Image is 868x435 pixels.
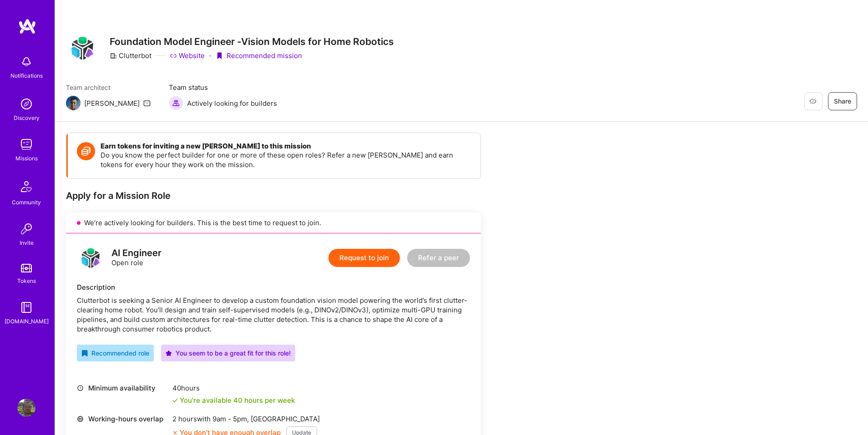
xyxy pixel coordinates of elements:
img: teamwork [17,135,35,153]
div: Minimum availability [77,383,168,393]
div: [PERSON_NAME] [84,99,140,108]
img: logo [18,18,36,35]
span: Team status [169,83,277,92]
span: Actively looking for builders [187,99,277,108]
i: icon RecommendedBadge [81,350,88,356]
span: 9am - 5pm , [211,415,251,423]
i: icon PurpleStar [166,350,172,356]
div: Recommended role [81,348,149,358]
i: icon PurpleRibbon [216,52,223,59]
div: Invite [20,238,34,247]
div: · [209,51,211,60]
i: icon World [77,415,84,422]
div: Clutterbot is seeking a Senior AI Engineer to develop a custom foundation vision model powering t... [77,296,470,334]
p: Do you know the perfect builder for one or more of these open roles? Refer a new [PERSON_NAME] an... [101,150,471,169]
img: Company Logo [66,32,99,64]
img: tokens [21,264,32,272]
div: AI Engineer [111,248,161,258]
img: discovery [17,95,35,113]
div: Notifications [10,71,43,80]
i: icon Mail [143,99,151,107]
div: Tokens [17,276,36,286]
i: icon Clock [77,385,84,391]
div: Description [77,282,470,292]
img: Actively looking for builders [169,96,183,110]
h3: Foundation Model Engineer -Vision Models for Home Robotics [110,36,394,47]
img: guide book [17,298,35,316]
div: [DOMAIN_NAME] [5,316,49,326]
img: Team Architect [66,96,81,110]
i: icon CompanyGray [110,52,117,59]
div: Community [12,198,41,207]
div: Open role [111,248,161,267]
h4: Earn tokens for inviting a new [PERSON_NAME] to this mission [101,142,471,150]
img: bell [17,53,35,71]
a: User Avatar [15,399,38,417]
img: User Avatar [17,399,35,417]
div: Recommended mission [216,51,302,60]
div: Discovery [14,113,40,123]
div: You seem to be a great fit for this role! [166,348,291,358]
div: 40 hours [172,383,295,393]
span: Team architect [66,83,151,92]
img: Invite [17,220,35,238]
div: 2 hours with [GEOGRAPHIC_DATA] [172,414,320,424]
img: Community [15,176,37,198]
img: Token icon [77,142,95,160]
a: Website [170,51,205,60]
div: Missions [15,153,38,163]
div: Working-hours overlap [77,414,168,424]
div: We’re actively looking for builders. This is the best time to request to join. [66,213,481,233]
div: You're available 40 hours per week [172,395,295,405]
i: icon Check [172,398,178,403]
button: Request to join [328,249,400,267]
div: Apply for a Mission Role [66,190,481,202]
button: Share [828,92,857,110]
button: Refer a peer [407,249,470,267]
img: logo [77,244,104,272]
div: Clutterbot [110,51,151,60]
span: Share [834,97,851,106]
i: icon EyeClosed [809,98,817,105]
